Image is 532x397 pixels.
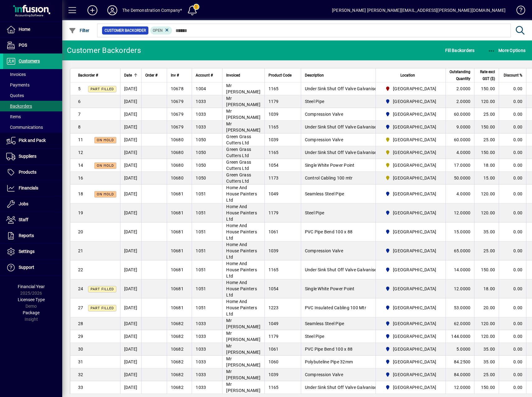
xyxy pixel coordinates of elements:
td: [DATE] [120,203,141,222]
td: 12.0000 [446,203,474,222]
span: Items [6,114,21,119]
span: [GEOGRAPHIC_DATA] [393,229,436,235]
td: [DATE] [120,172,141,184]
span: 10681 [171,210,184,215]
span: 10681 [171,286,184,291]
span: 1033 [196,124,206,129]
div: [PERSON_NAME] [PERSON_NAME][EMAIL_ADDRESS][PERSON_NAME][DOMAIN_NAME] [332,5,506,15]
span: [GEOGRAPHIC_DATA] [393,305,436,311]
span: Steel Pipe [305,334,324,339]
span: Under Sink Shut Off Valve Galvanised [305,124,379,129]
span: [GEOGRAPHIC_DATA] [393,162,436,168]
span: 1050 [196,163,206,168]
span: [GEOGRAPHIC_DATA] [393,333,436,339]
td: 0.00 [499,317,526,330]
span: [GEOGRAPHIC_DATA] [393,191,436,197]
span: 10679 [171,99,184,104]
span: 10681 [171,248,184,253]
td: [DATE] [120,260,141,279]
td: [DATE] [120,159,141,172]
td: 150.00 [474,260,499,279]
span: Customers [19,58,40,63]
span: 11 [78,137,83,142]
span: Financials [19,185,38,190]
span: Auckland [383,110,439,118]
span: 1033 [196,112,206,117]
td: 150.00 [474,146,499,159]
td: 120.00 [474,184,499,203]
span: Support [19,265,34,270]
span: 1039 [268,137,279,142]
span: 1050 [196,150,206,155]
a: Support [3,260,62,275]
span: 10679 [171,124,184,129]
span: On hold [97,192,114,196]
span: Home And House Painters Ltd [226,261,257,278]
span: Mr [PERSON_NAME] [226,331,260,342]
span: 10679 [171,112,184,117]
span: 12 [78,150,83,155]
td: [DATE] [120,317,141,330]
span: 10681 [171,305,184,310]
span: Staff [19,217,28,222]
span: 8 [78,124,81,129]
td: 35.00 [474,356,499,368]
td: 60.0000 [446,133,474,146]
td: [DATE] [120,279,141,298]
span: 1033 [196,334,206,339]
td: 0.00 [499,95,526,108]
td: 0.00 [499,298,526,317]
span: 24 [78,286,83,291]
a: Suppliers [3,149,62,164]
td: [DATE] [120,184,141,203]
span: Suppliers [19,154,36,159]
span: 1173 [268,175,279,180]
td: 0.00 [499,241,526,260]
span: [GEOGRAPHIC_DATA] [393,124,436,130]
span: Mr [PERSON_NAME] [226,318,260,329]
span: Invoiced [226,72,240,79]
div: Customer Backorders [67,45,141,55]
span: Compression Valve [305,137,343,142]
span: Filter [69,28,90,33]
span: Wellington [383,149,439,156]
a: Home [3,22,62,37]
a: Financials [3,180,62,196]
td: [DATE] [120,343,141,356]
span: 30 [78,347,83,352]
span: Control Cabling 100 mtr [305,175,353,180]
span: 1050 [196,137,206,142]
span: Home And House Painters Ltd [226,223,257,241]
span: Steel Pipe [305,99,324,104]
span: 6 [78,99,81,104]
span: [GEOGRAPHIC_DATA] [393,149,436,156]
span: 1039 [268,248,279,253]
td: 0.00 [499,82,526,95]
a: Items [3,111,62,122]
a: POS [3,38,62,53]
span: [GEOGRAPHIC_DATA] [393,86,436,92]
span: 1165 [268,267,279,272]
span: 1051 [196,229,206,234]
td: 65.0000 [446,241,474,260]
span: Products [19,170,36,175]
span: Open [153,28,163,33]
span: 1033 [196,347,206,352]
span: 1165 [268,86,279,91]
td: 35.00 [474,222,499,241]
span: Mr [PERSON_NAME] [226,121,260,133]
span: Auckland [383,333,439,340]
td: 4.0000 [446,146,474,159]
td: 5.0000 [446,343,474,356]
span: 10682 [171,321,184,326]
button: Add [82,5,102,16]
td: 18.00 [474,279,499,298]
span: On hold [97,164,114,168]
span: 10678 [171,86,184,91]
span: [GEOGRAPHIC_DATA] [393,210,436,216]
td: [DATE] [120,356,141,368]
span: Financial Year [18,284,45,289]
span: 20 [78,229,83,234]
span: 1051 [196,305,206,310]
span: 7 [78,112,81,117]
